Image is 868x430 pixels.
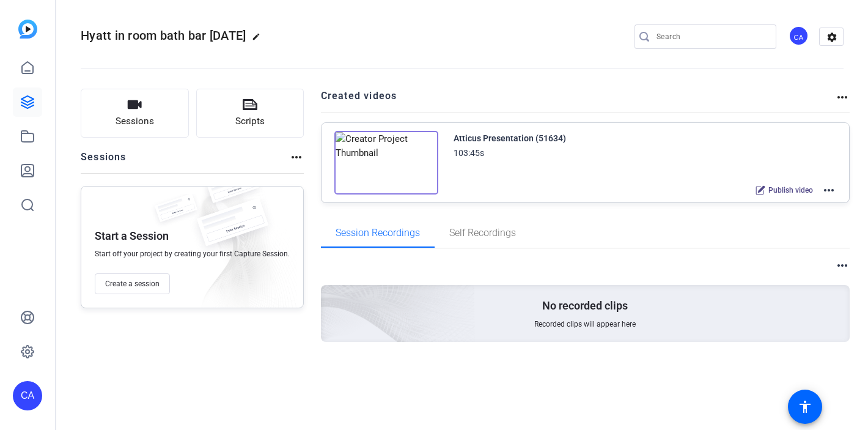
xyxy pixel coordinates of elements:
[789,26,810,47] ngx-avatar: Cynthia Aguilar
[95,249,290,259] span: Start off your project by creating your first Capture Session.
[334,131,438,195] img: Creator Project Thumbnail
[454,146,484,160] div: 103:45s
[657,29,767,44] input: Search
[798,399,812,414] mat-icon: accessibility
[542,298,628,313] p: No recorded clips
[81,28,246,43] span: Hyatt in room bath bar [DATE]
[235,114,265,128] span: Scripts
[81,89,189,138] button: Sessions
[95,229,169,243] p: Start a Session
[18,20,37,39] img: blue-gradient.svg
[321,89,836,113] h2: Created videos
[199,168,266,213] img: fake-session.png
[81,150,127,173] h2: Sessions
[186,199,278,259] img: fake-session.png
[789,26,809,46] div: CA
[820,28,844,46] mat-icon: settings
[252,32,267,47] mat-icon: edit
[454,131,566,146] div: Atticus Presentation (51634)
[822,183,836,198] mat-icon: more_horiz
[289,150,304,165] mat-icon: more_horiz
[105,279,160,289] span: Create a session
[196,89,304,138] button: Scripts
[184,165,476,430] img: embarkstudio-empty-session.png
[449,228,516,238] span: Self Recordings
[149,194,204,230] img: fake-session.png
[835,90,850,105] mat-icon: more_horiz
[835,258,850,273] mat-icon: more_horiz
[534,319,636,329] span: Recorded clips will appear here
[768,185,813,195] span: Publish video
[336,228,420,238] span: Session Recordings
[178,183,297,314] img: embarkstudio-empty-session.png
[13,381,42,410] div: CA
[116,114,154,128] span: Sessions
[95,273,170,294] button: Create a session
